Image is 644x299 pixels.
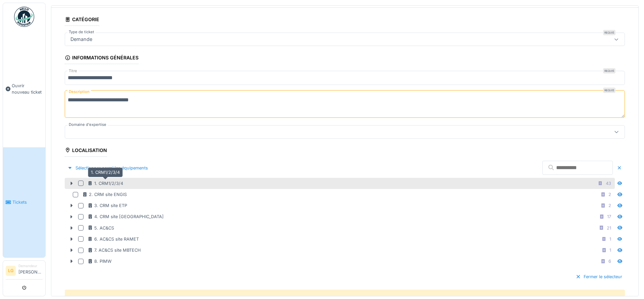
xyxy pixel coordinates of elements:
div: 3. CRM site ETP [88,202,127,209]
div: Requis [603,30,615,35]
li: LG [6,266,16,276]
div: 6. AC&CS site RAMET [88,236,139,242]
div: 7. AC&CS site MBTECH [88,247,141,253]
div: 1. CRM1/2/3/4 [88,167,123,177]
div: 2 [608,191,611,198]
div: 21 [607,225,611,231]
img: Badge_color-CXgf-gQk.svg [14,7,34,27]
div: Requis [603,68,615,73]
div: 17 [607,213,611,220]
div: Fermer le sélecteur [573,272,625,281]
label: Description [67,88,91,96]
span: Tickets [12,199,43,205]
div: 2 [608,202,611,209]
div: Catégorie [65,14,99,26]
div: 1. CRM1/2/3/4 [88,180,123,187]
li: [PERSON_NAME] [18,263,43,278]
a: Tickets [3,147,45,258]
a: LG Demandeur[PERSON_NAME] [6,263,43,280]
label: Titre [67,68,78,74]
div: 4. CRM site [GEOGRAPHIC_DATA] [88,213,164,220]
div: Sélectionner parmi les équipements [65,163,151,172]
div: 2. CRM site ENGIS [82,191,127,198]
div: Demande [68,36,95,43]
div: Informations générales [65,53,139,64]
label: Type de ticket [67,29,96,35]
div: 1 [609,236,611,242]
div: 43 [606,180,611,187]
a: Ouvrir nouveau ticket [3,31,45,147]
div: 6 [608,258,611,264]
div: 8. PIMW [88,258,112,264]
div: Localisation [65,145,107,157]
div: Demandeur [18,263,43,268]
div: 1 [609,247,611,253]
span: Ouvrir nouveau ticket [12,83,43,95]
label: Domaine d'expertise [67,122,108,128]
div: Requis [603,88,615,93]
div: 5. AC&CS [88,225,114,231]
